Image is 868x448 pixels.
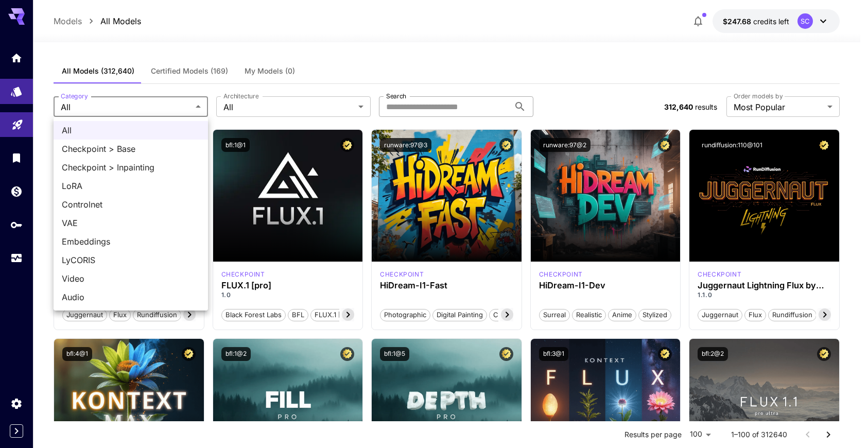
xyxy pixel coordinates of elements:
div: 채팅 위젯 [817,399,868,448]
span: LoRA [62,180,200,192]
span: Video [62,272,200,285]
span: Checkpoint > Inpainting [62,161,200,174]
span: Controlnet [62,198,200,211]
span: Audio [62,291,200,303]
span: LyCORIS [62,254,200,266]
iframe: Chat Widget [817,399,868,448]
span: VAE [62,217,200,229]
span: Checkpoint > Base [62,143,200,155]
span: All [62,124,200,136]
span: Embeddings [62,235,200,248]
